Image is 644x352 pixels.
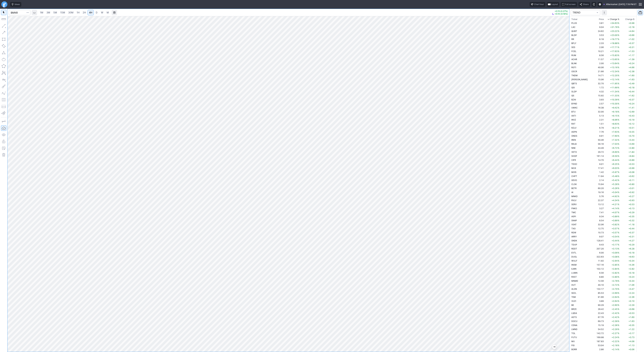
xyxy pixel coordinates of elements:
td: 50.46 [592,138,604,142]
span: +6.60 [612,151,618,153]
button: Hide drawings [1,132,6,137]
span: % [618,66,619,69]
span: TDOC [571,163,577,165]
td: 15.92 [592,93,604,98]
a: D [94,10,99,15]
span: 3M [46,11,50,14]
span: RR [571,38,574,40]
button: Lock drawings [1,139,6,144]
span: +12.34 [610,70,618,73]
a: M [105,10,110,15]
span: +0.19 [629,119,634,121]
span: 4H [89,11,92,14]
span: +13.65 [610,58,618,61]
td: 5.13 [592,114,604,118]
td: 19.16 [592,190,604,194]
span: MVIS [571,171,576,173]
span: Aftermarket · [606,3,619,6]
td: 8.56 [592,53,604,57]
span: Layout [551,3,558,6]
td: 16.38 [592,106,604,110]
span: M [107,11,109,14]
button: Elliott waves [1,90,6,96]
a: 1H [75,10,81,15]
span: IREN [571,139,576,141]
span: % [618,123,619,125]
span: Chart tour [534,3,544,6]
span: SLDP [571,90,577,93]
span: +0.24 [629,62,634,65]
button: Jump to the most recent bar [552,344,557,349]
div: Ticker [571,18,577,21]
span: +0.31 [629,46,634,49]
span: % [618,86,619,89]
span: CIFR [571,159,576,161]
span: % [618,102,619,105]
span: MNKD [571,195,578,198]
td: 14.70 [592,158,604,162]
span: +0.44 [629,90,634,93]
button: More [602,10,607,15]
span: W [101,11,103,14]
span: 2H [83,11,86,14]
span: +23.22 [610,30,618,32]
span: +2.18 [629,26,634,28]
span: +12.20 [610,74,618,77]
button: Range [112,10,117,15]
span: BYND [571,102,577,105]
span: +4.64 [629,30,634,32]
span: +5.26 [612,187,618,190]
span: +8.21 [612,127,618,129]
td: 1.72 [592,85,604,89]
span: UMAC [571,106,578,109]
span: % [618,46,619,49]
span: % [618,26,619,28]
button: Toggle dark mode [592,2,596,7]
span: +6.25 [612,163,618,165]
span: RVLV [571,199,576,202]
span: INVZ [571,119,576,121]
button: Line [1,23,6,29]
td: 24.62 [592,29,604,33]
a: W [99,10,105,15]
td: 32.70 [592,81,604,85]
span: +6.44 [612,159,618,161]
td: 4.32 [592,89,604,93]
span: +0.10 (0.18%) [555,13,568,15]
span: % [618,58,619,61]
span: RZLV [571,127,576,129]
td: 2.57 [592,102,604,106]
span: +11.69 [610,86,618,89]
span: % [618,78,619,81]
span: Change % [610,18,619,21]
span: PLUG [571,22,577,24]
span: +8.96 [612,119,618,121]
input: Search [9,10,30,15]
span: D [96,11,97,14]
td: 40.06 [592,65,604,69]
span: +7.60 [612,135,618,137]
span: % [618,183,619,185]
span: MUX [571,167,576,169]
span: ASPN [571,131,577,133]
span: % [618,38,619,40]
span: Share [583,3,589,6]
td: 2.33 [592,41,604,45]
span: +34.63 [610,22,618,24]
button: Share [578,2,590,7]
span: % [618,131,619,133]
span: +23.00 [610,34,618,36]
td: 29.72 [592,150,604,154]
button: Rotated rectangle [1,43,6,49]
span: +8.63 [612,123,618,125]
td: 3.93 [592,98,604,102]
span: % [618,98,619,101]
span: QBTS [571,82,577,85]
td: 3.53 [592,33,604,37]
td: 15.94 [592,182,604,186]
td: 9.01 [592,162,604,166]
span: % [618,50,619,53]
span: 1M [40,11,43,14]
span: % [618,139,619,141]
button: Full screen [561,2,577,7]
